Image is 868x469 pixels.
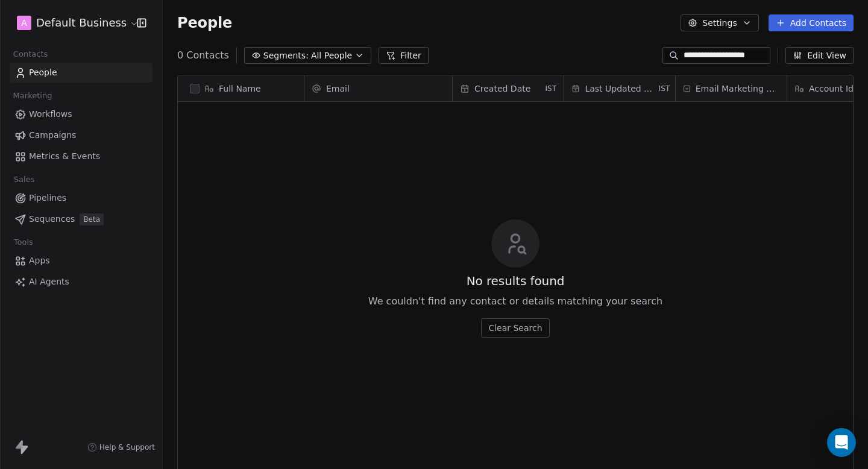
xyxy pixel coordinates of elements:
[10,272,153,292] a: AI Agents
[809,83,854,95] span: Account Id
[219,83,261,95] span: Full Name
[368,294,662,309] span: We couldn't find any contact or details matching your search
[676,75,787,101] div: Email Marketing Consent
[379,47,429,64] button: Filter
[769,14,854,31] button: Add Contacts
[10,251,153,271] a: Apps
[545,84,556,93] span: IST
[474,83,530,95] span: Created Date
[14,13,128,33] button: ADefault Business
[177,48,229,63] span: 0 Contacts
[29,66,57,79] span: People
[453,75,564,101] div: Created DateIST
[36,15,127,31] span: Default Business
[29,254,50,267] span: Apps
[29,213,75,225] span: Sequences
[29,150,100,163] span: Metrics & Events
[177,14,232,32] span: People
[10,63,153,83] a: People
[10,125,153,145] a: Campaigns
[311,49,352,62] span: All People
[10,146,153,166] a: Metrics & Events
[785,47,854,64] button: Edit View
[681,14,758,31] button: Settings
[8,233,38,251] span: Tools
[585,83,656,95] span: Last Updated Date
[178,75,304,101] div: Full Name
[564,75,675,101] div: Last Updated DateIST
[10,188,153,208] a: Pipelines
[8,87,57,105] span: Marketing
[29,108,72,121] span: Workflows
[99,442,155,452] span: Help & Support
[8,45,53,63] span: Contacts
[659,84,670,93] span: IST
[87,442,155,452] a: Help & Support
[696,83,779,95] span: Email Marketing Consent
[8,171,40,189] span: Sales
[326,83,350,95] span: Email
[467,272,565,289] span: No results found
[304,75,452,101] div: Email
[80,213,104,225] span: Beta
[827,428,856,457] div: Open Intercom Messenger
[29,192,66,204] span: Pipelines
[178,102,304,459] div: grid
[21,17,27,29] span: A
[10,209,153,229] a: SequencesBeta
[29,129,76,142] span: Campaigns
[10,104,153,124] a: Workflows
[481,318,549,338] button: Clear Search
[263,49,309,62] span: Segments:
[29,275,69,288] span: AI Agents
